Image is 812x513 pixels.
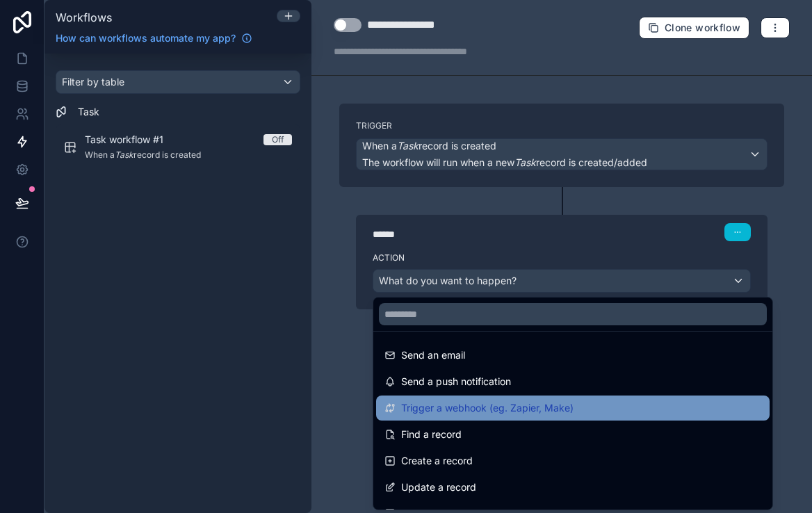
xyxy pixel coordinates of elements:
[401,426,462,443] span: Find a record
[401,347,465,364] span: Send an email
[401,479,476,496] span: Update a record
[401,400,574,416] span: Trigger a webhook (eg. Zapier, Make)
[401,373,511,390] span: Send a push notification
[401,453,473,469] span: Create a record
